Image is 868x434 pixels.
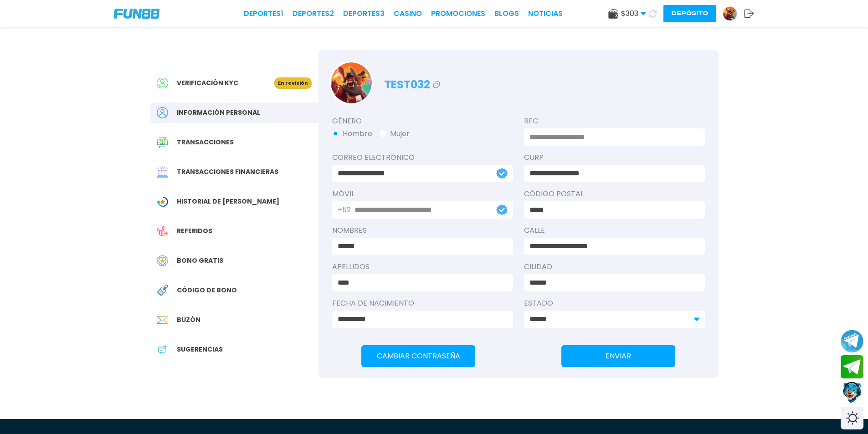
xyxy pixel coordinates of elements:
[177,345,223,354] span: Sugerencias
[244,8,283,19] a: Deportes1
[524,189,705,199] label: Código Postal
[841,381,863,404] button: Contact customer service
[723,7,737,20] img: Avatar
[293,8,334,19] a: Deportes2
[331,62,372,103] img: Avatar
[150,339,318,360] a: App FeedbackSugerencias
[157,166,168,178] img: Financial Transaction
[150,191,318,212] a: Wagering TransactionHistorial de [PERSON_NAME]
[332,189,513,199] label: Móvil
[157,107,168,118] img: Personal
[524,225,705,236] label: Calle
[150,280,318,301] a: Redeem BonusCódigo de bono
[332,261,513,272] label: APELLIDOS
[177,315,200,325] span: Buzón
[150,310,318,330] a: InboxBuzón
[343,8,385,19] a: Deportes3
[177,256,223,266] span: Bono Gratis
[394,8,422,19] a: CASINO
[361,345,475,367] button: Cambiar Contraseña
[384,72,442,93] p: test032
[274,77,312,89] p: En revisión
[177,167,278,177] span: Transacciones financieras
[114,9,159,19] img: Company Logo
[150,73,318,93] a: Verificación KYCEn revisión
[157,196,168,207] img: Wagering Transaction
[431,8,485,19] a: Promociones
[663,5,716,22] button: Depósito
[157,225,168,237] img: Referral
[157,314,168,326] img: Inbox
[723,6,744,21] a: Avatar
[494,8,519,19] a: BLOGS
[157,285,168,296] img: Redeem Bonus
[524,152,705,163] label: CURP
[157,344,168,355] img: App Feedback
[177,197,279,206] span: Historial de [PERSON_NAME]
[561,345,675,367] button: ENVIAR
[150,250,318,271] a: Free BonusBono Gratis
[332,128,372,139] button: Hombre
[150,221,318,241] a: ReferralReferidos
[524,261,705,272] label: Ciudad
[177,286,237,295] span: Código de bono
[332,116,513,127] label: Género
[841,407,863,429] div: Switch theme
[338,204,351,215] p: +52
[528,8,563,19] a: NOTICIAS
[177,78,238,88] span: Verificación KYC
[524,116,705,127] label: RFC
[332,298,513,309] label: Fecha de Nacimiento
[150,132,318,153] a: Transaction HistoryTransacciones
[841,329,863,353] button: Join telegram channel
[621,8,646,19] span: $ 303
[332,152,513,163] label: Correo electrónico
[841,355,863,379] button: Join telegram
[177,108,260,117] span: Información personal
[157,137,168,148] img: Transaction History
[157,255,168,266] img: Free Bonus
[332,225,513,236] label: NOMBRES
[177,226,212,236] span: Referidos
[150,162,318,182] a: Financial TransactionTransacciones financieras
[380,128,410,139] button: Mujer
[177,138,234,147] span: Transacciones
[150,102,318,123] a: PersonalInformación personal
[524,298,705,309] label: Estado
